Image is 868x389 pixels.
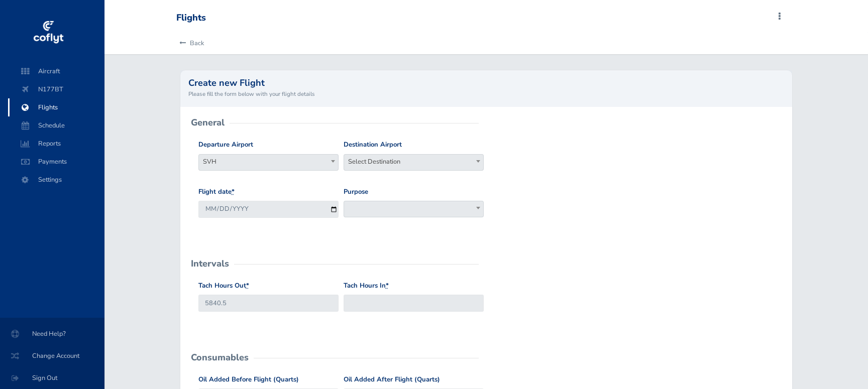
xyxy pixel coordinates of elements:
span: Need Help? [12,325,92,343]
div: Flights [176,13,206,24]
abbr: required [232,187,235,196]
span: SVH [199,155,338,169]
h2: Consumables [191,353,249,362]
label: Tach Hours Out [198,281,249,291]
img: coflyt logo [32,18,65,48]
h2: Intervals [191,259,229,268]
span: Select Destination [344,154,484,171]
span: Reports [18,135,94,153]
span: Change Account [12,347,92,365]
span: N177BT [18,80,94,98]
label: Flight date [198,187,235,197]
label: Departure Airport [198,140,253,150]
abbr: required [246,281,249,290]
label: Oil Added After Flight (Quarts) [344,374,440,385]
span: Settings [18,171,94,189]
span: SVH [198,154,339,171]
label: Tach Hours In [344,281,389,291]
label: Destination Airport [344,140,402,150]
h2: Create new Flight [188,78,785,87]
small: Please fill the form below with your flight details [188,89,785,98]
abbr: required [386,281,389,290]
h2: General [191,118,225,127]
a: Back [176,32,204,54]
span: Sign Out [12,369,92,387]
span: Select Destination [344,155,483,169]
span: Schedule [18,116,94,135]
span: Flights [18,98,94,116]
label: Purpose [344,187,368,197]
span: Aircraft [18,62,94,80]
span: Payments [18,153,94,171]
label: Oil Added Before Flight (Quarts) [198,374,299,385]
